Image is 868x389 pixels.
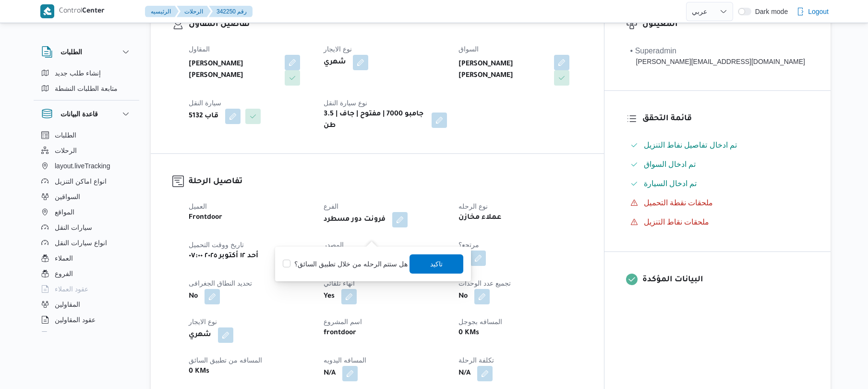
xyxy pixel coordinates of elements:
button: الطلبات [41,46,132,58]
b: شهري [189,329,211,341]
button: إنشاء طلب جديد [37,65,135,81]
span: الرحلات [55,145,77,156]
b: Yes [324,291,335,302]
button: layout.liveTracking [37,158,135,174]
b: No [189,291,198,302]
b: No [458,291,468,302]
span: المسافه من تطبيق السائق [189,356,262,364]
button: الطلبات [37,127,135,143]
button: الرحلات [177,6,211,17]
b: أحد ١٢ أكتوبر ٢٠٢٥ ٠٧:٠٠ [189,251,258,262]
span: انواع سيارات النقل [55,237,107,249]
button: تاكيد [410,254,464,274]
span: اجهزة التليفون [55,329,95,341]
button: انواع اماكن التنزيل [37,174,135,189]
span: انواع اماكن التنزيل [55,176,107,187]
span: layout.liveTracking [55,160,110,172]
button: ملحقات نقاط التنزيل [627,214,809,230]
span: تاريخ ووقت التحميل [189,241,244,249]
span: تم ادخال السواق [644,160,696,168]
img: X8yXhbKr1z7QwAAAABJRU5ErkJggg== [40,4,54,18]
b: 0 KMs [458,327,479,339]
button: الرحلات [37,143,135,158]
button: ملحقات نقطة التحميل [627,195,809,211]
span: المقاولين [55,299,80,310]
button: الفروع [37,266,135,281]
span: المصدر [324,241,344,249]
button: سيارات النقل [37,220,135,235]
button: تم ادخال تفاصيل نفاط التنزيل [627,138,809,153]
h3: تفاصيل الرحلة [189,176,582,188]
span: • Superadmin mohamed.nabil@illa.com.eg [630,45,805,67]
button: المواقع [37,204,135,220]
span: عقود المقاولين [55,314,96,326]
b: قاب 5132 [189,111,218,122]
span: تم ادخال السيارة [644,179,697,188]
span: الفرع [324,202,338,210]
span: اسم المشروع [324,318,362,326]
b: frontdoor [324,327,356,339]
span: السواق [458,45,479,53]
span: ملحقات نقطة التحميل [644,199,713,207]
h3: الطلبات [60,46,82,58]
button: انواع سيارات النقل [37,235,135,251]
div: الطلبات [34,65,139,100]
button: Logout [793,2,832,21]
h3: تفاصيل المقاول [189,18,582,31]
span: عقود العملاء [55,283,88,295]
button: المقاولين [37,297,135,312]
button: عقود المقاولين [37,312,135,327]
span: إنشاء طلب جديد [55,67,101,79]
span: تجميع عدد الوحدات [458,279,511,287]
span: ملحقات نقطة التحميل [644,197,713,209]
b: عملاء مخازن [458,212,501,224]
b: فرونت دور مسطرد [324,214,386,226]
b: N/A [324,368,336,379]
span: العملاء [55,252,73,264]
h3: قائمة التحقق [642,113,809,125]
span: نوع الايجار [189,318,217,326]
span: نوع الرحله [458,202,488,210]
b: شهري [324,57,346,68]
div: [PERSON_NAME][EMAIL_ADDRESS][DOMAIN_NAME] [630,57,805,67]
b: Center [82,8,105,15]
button: تم ادخال السيارة [627,176,809,191]
span: Logout [808,6,829,17]
span: تم ادخال السواق [644,159,696,170]
label: هل ستتم الرحله من خلال تطبيق السائق؟ [283,258,408,270]
button: الرئيسيه [145,6,179,17]
h3: البيانات المؤكدة [642,274,809,287]
button: عقود العملاء [37,281,135,297]
span: مرتجع؟ [458,241,479,249]
b: N/A [458,368,470,379]
span: تم ادخال تفاصيل نفاط التنزيل [644,139,737,151]
span: المسافه بجوجل [458,318,502,326]
span: ملحقات نقاط التنزيل [644,216,710,228]
span: تم ادخال السيارة [644,178,697,189]
b: Frontdoor [189,212,222,224]
span: متابعة الطلبات النشطة [55,83,118,94]
h3: المعينون [642,18,809,31]
span: تاكيد [431,258,443,270]
span: السواقين [55,191,80,202]
span: العميل [189,202,207,210]
span: نوع الايجار [324,45,352,53]
button: قاعدة البيانات [41,108,132,120]
span: المقاول [189,45,210,53]
span: انهاء تلقائي [324,279,355,287]
button: تم ادخال السواق [627,157,809,172]
h3: قاعدة البيانات [60,108,98,120]
button: 342250 رقم [209,6,253,17]
span: Dark mode [751,8,788,15]
b: [PERSON_NAME] [PERSON_NAME] [189,59,278,82]
span: تحديد النطاق الجغرافى [189,279,252,287]
span: ملحقات نقاط التنزيل [644,218,710,226]
b: 0 KMs [189,366,209,377]
button: العملاء [37,251,135,266]
b: جامبو 7000 | مفتوح | جاف | 3.5 طن [324,109,425,132]
span: تم ادخال تفاصيل نفاط التنزيل [644,141,737,149]
span: المواقع [55,206,74,218]
span: نوع سيارة النقل [324,99,367,107]
button: السواقين [37,189,135,204]
button: اجهزة التليفون [37,327,135,343]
